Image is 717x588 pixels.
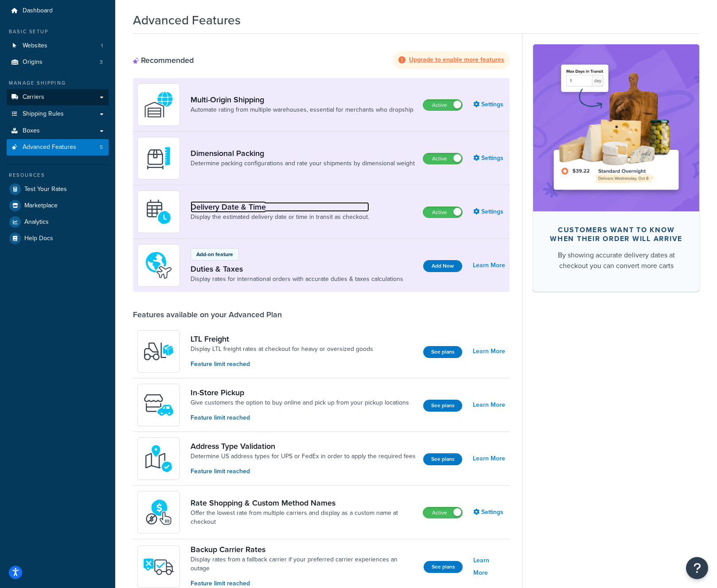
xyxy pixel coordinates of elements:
p: Add-on feature [196,250,233,258]
img: kIG8fy0lQAAAABJRU5ErkJggg== [143,443,174,474]
img: DTVBYsAAAAAASUVORK5CYII= [143,143,174,174]
a: Delivery Date & Time [191,202,369,212]
a: Display rates for international orders with accurate duties & taxes calculations [191,275,403,284]
div: Recommended [133,55,194,65]
a: Display rates from a fallback carrier if your preferred carrier experiences an outage [191,555,417,573]
a: Multi-Origin Shipping [191,95,413,105]
a: Rate Shopping & Custom Method Names [191,498,416,508]
span: Help Docs [24,235,53,242]
a: Address Type Validation [191,441,416,451]
img: icon-duo-feat-backup-carrier-4420b188.png [143,551,174,582]
a: Determine US address types for UPS or FedEx in order to apply the required fees [191,452,416,461]
img: WatD5o0RtDAAAAAElFTkSuQmCC [143,89,174,120]
a: Origins3 [7,54,109,70]
a: Display the estimated delivery date or time in transit as checkout. [191,213,369,222]
a: Carriers [7,89,109,105]
img: wfgcfpwTIucLEAAAAASUVORK5CYII= [143,389,174,421]
a: Learn More [473,259,505,272]
a: In-Store Pickup [191,388,409,397]
button: Open Resource Center [686,557,708,579]
a: Settings [473,206,505,218]
label: Active [423,207,462,218]
a: Learn More [473,399,505,411]
a: Advanced Features5 [7,139,109,156]
span: Origins [23,58,43,66]
button: See plans [423,453,462,465]
span: Shipping Rules [23,110,64,118]
div: Manage Shipping [7,79,109,87]
a: Learn More [473,452,505,465]
img: gfkeb5ejjkALwAAAABJRU5ErkJggg== [143,196,174,227]
a: Give customers the option to buy online and pick up from your pickup locations [191,398,409,407]
h1: Advanced Features [133,12,241,29]
a: Boxes [7,123,109,139]
span: 3 [100,58,103,66]
li: Websites [7,38,109,54]
a: Test Your Rates [7,181,109,197]
a: LTL Freight [191,334,373,344]
a: Learn More [473,345,505,358]
img: y79ZsPf0fXUFUhFXDzUgf+ktZg5F2+ohG75+v3d2s1D9TjoU8PiyCIluIjV41seZevKCRuEjTPPOKHJsQcmKCXGdfprl3L4q7... [143,336,174,367]
div: Resources [7,171,109,179]
a: Automate rating from multiple warehouses, essential for merchants who dropship [191,105,413,114]
li: Origins [7,54,109,70]
label: Active [423,100,462,110]
a: Settings [473,98,505,111]
a: Shipping Rules [7,106,109,122]
a: Offer the lowest rate from multiple carriers and display as a custom name at checkout [191,509,416,526]
button: Add Now [423,260,462,272]
p: Feature limit reached [191,359,373,369]
span: 1 [101,42,103,50]
a: Marketplace [7,198,109,214]
a: Learn More [473,554,505,579]
button: See plans [423,346,462,358]
span: Analytics [24,218,49,226]
span: Advanced Features [23,144,76,151]
span: Websites [23,42,47,50]
span: Dashboard [23,7,53,15]
p: Feature limit reached [191,413,409,423]
a: Settings [473,152,505,164]
p: Feature limit reached [191,467,416,476]
div: By showing accurate delivery dates at checkout you can convert more carts [547,250,685,271]
button: See plans [424,561,463,573]
label: Active [423,507,462,518]
label: Active [423,153,462,164]
span: Carriers [23,93,44,101]
a: Websites1 [7,38,109,54]
img: feature-image-ddt-36eae7f7280da8017bfb280eaccd9c446f90b1fe08728e4019434db127062ab4.png [546,58,686,198]
a: Determine packing configurations and rate your shipments by dimensional weight [191,159,415,168]
a: Dashboard [7,3,109,19]
img: icon-duo-feat-landed-cost-7136b061.png [143,250,174,281]
button: See plans [423,400,462,412]
a: Analytics [7,214,109,230]
a: Backup Carrier Rates [191,545,417,554]
li: Advanced Features [7,139,109,156]
span: 5 [100,144,103,151]
span: Boxes [23,127,40,135]
div: Basic Setup [7,28,109,35]
a: Dimensional Packing [191,148,415,158]
div: Customers want to know when their order will arrive [547,226,685,243]
img: icon-duo-feat-rate-shopping-ecdd8bed.png [143,497,174,528]
a: Display LTL freight rates at checkout for heavy or oversized goods [191,345,373,354]
a: Duties & Taxes [191,264,403,274]
span: Test Your Rates [24,186,67,193]
div: Features available on your Advanced Plan [133,310,282,319]
a: Settings [473,506,505,518]
span: Marketplace [24,202,58,210]
a: Help Docs [7,230,109,246]
strong: Upgrade to enable more features [409,55,504,64]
